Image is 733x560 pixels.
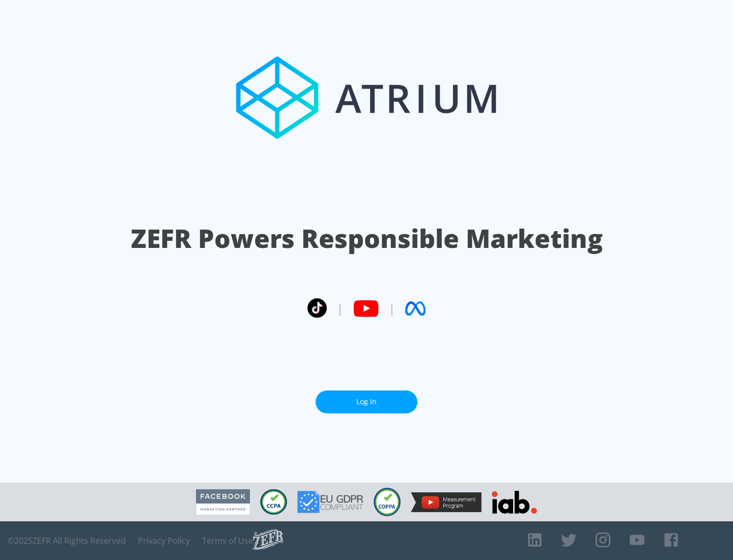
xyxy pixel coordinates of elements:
a: Log In [316,390,417,413]
span: © 2025 ZEFR All Rights Reserved [8,536,126,546]
img: IAB [492,491,537,514]
a: Terms of Use [202,536,253,546]
a: Privacy Policy [138,536,190,546]
img: GDPR Compliant [297,491,363,513]
img: CCPA Compliant [260,489,287,515]
img: Facebook Marketing Partner [196,489,250,515]
img: COPPA Compliant [374,488,401,516]
span: | [337,301,343,316]
h1: ZEFR Powers Responsible Marketing [131,221,603,256]
span: | [389,301,395,316]
img: YouTube Measurement Program [411,492,482,512]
